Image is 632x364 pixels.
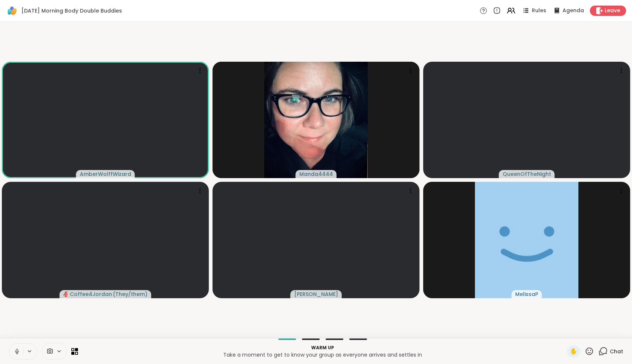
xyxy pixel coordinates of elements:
[503,170,551,178] span: QueenOfTheNight
[610,348,623,355] span: Chat
[21,7,122,14] span: [DATE] Morning Body Double Buddies
[563,7,584,14] span: Agenda
[82,351,563,358] p: Take a moment to get to know your group as everyone arrives and settles in
[80,170,131,178] span: AmberWolffWizard
[113,290,147,298] span: ( They/them )
[570,347,577,356] span: ✋
[70,290,112,298] span: Coffee4Jordan
[63,292,68,297] span: audio-muted
[532,7,546,14] span: Rules
[294,290,338,298] span: [PERSON_NAME]
[475,182,578,298] img: MelissaP
[605,7,620,14] span: Leave
[299,170,333,178] span: Manda4444
[82,344,563,351] p: Warm up
[515,290,538,298] span: MelissaP
[6,4,18,17] img: ShareWell Logomark
[264,62,368,178] img: Manda4444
